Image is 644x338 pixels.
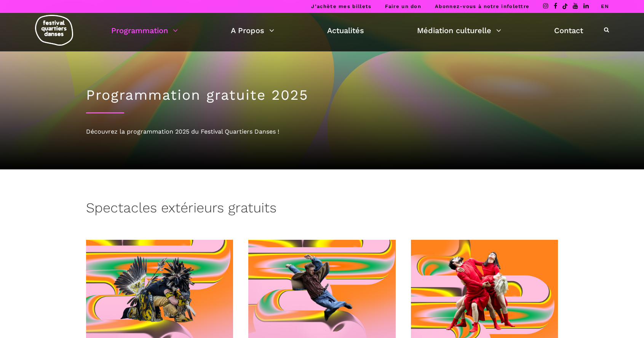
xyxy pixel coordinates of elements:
[86,200,276,219] h3: Spectacles extérieurs gratuits
[601,3,609,9] a: EN
[417,24,501,37] a: Médiation culturelle
[86,127,558,137] div: Découvrez la programmation 2025 du Festival Quartiers Danses !
[111,24,178,37] a: Programmation
[86,87,558,104] h1: Programmation gratuite 2025
[554,24,583,37] a: Contact
[35,15,73,46] img: logo-fqd-med
[231,24,274,37] a: A Propos
[435,3,529,9] a: Abonnez-vous à notre infolettre
[311,3,371,9] a: J’achète mes billets
[385,3,421,9] a: Faire un don
[327,24,364,37] a: Actualités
